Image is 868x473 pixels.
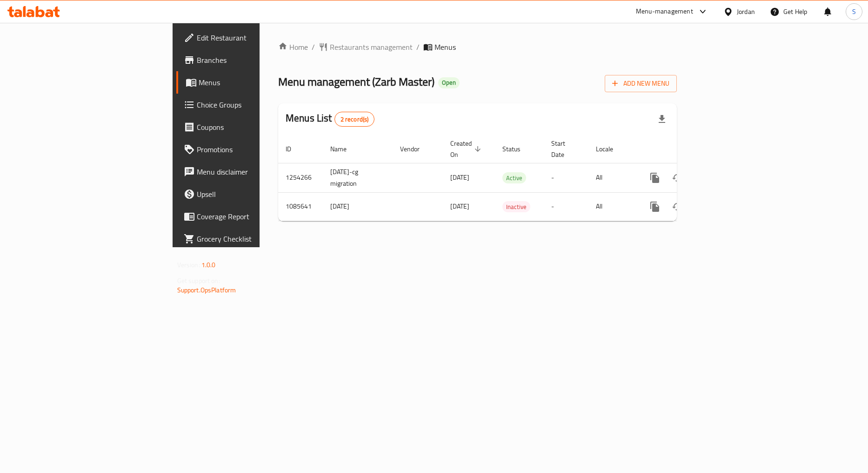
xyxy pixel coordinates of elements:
[278,135,741,221] table: enhanced table
[450,200,469,212] span: [DATE]
[502,173,526,183] span: Active
[286,143,303,155] span: ID
[438,77,460,88] div: Open
[199,77,310,88] span: Menus
[588,192,636,221] td: All
[544,192,588,221] td: -
[330,143,359,155] span: Name
[177,275,220,287] span: Get support on:
[450,171,469,183] span: [DATE]
[177,259,200,271] span: Version:
[605,75,677,92] button: Add New Menu
[612,78,669,89] span: Add New Menu
[544,163,588,192] td: -
[201,259,216,271] span: 1.0.0
[651,108,673,130] div: Export file
[319,41,413,53] a: Restaurants management
[197,211,310,222] span: Coverage Report
[636,135,741,163] th: Actions
[197,99,310,110] span: Choice Groups
[278,71,434,92] span: Menu management ( Zarb Master )
[278,41,677,53] nav: breadcrumb
[666,196,688,218] button: Change Status
[176,161,318,183] a: Menu disclaimer
[852,7,856,17] span: S
[502,202,530,212] span: Inactive
[551,138,577,160] span: Start Date
[197,32,310,43] span: Edit Restaurant
[176,71,318,94] a: Menus
[176,94,318,116] a: Choice Groups
[596,143,625,155] span: Locale
[334,112,375,127] div: Total records count
[176,205,318,228] a: Coverage Report
[323,163,393,192] td: [DATE]-cg migration
[286,111,374,127] h2: Menus List
[644,167,666,189] button: more
[176,27,318,49] a: Edit Restaurant
[197,233,310,244] span: Grocery Checklist
[197,166,310,177] span: Menu disclaimer
[737,7,755,17] div: Jordan
[323,192,393,221] td: [DATE]
[502,143,533,155] span: Status
[438,79,460,87] span: Open
[197,122,310,133] span: Coupons
[502,201,530,212] div: Inactive
[176,49,318,71] a: Branches
[644,196,666,218] button: more
[197,144,310,155] span: Promotions
[450,138,484,160] span: Created On
[197,54,310,66] span: Branches
[176,138,318,161] a: Promotions
[177,284,236,296] a: Support.OpsPlatform
[588,163,636,192] td: All
[176,183,318,205] a: Upsell
[330,41,413,53] span: Restaurants management
[434,41,456,53] span: Menus
[400,143,432,155] span: Vendor
[666,167,688,189] button: Change Status
[335,115,374,124] span: 2 record(s)
[636,6,693,17] div: Menu-management
[416,41,420,53] li: /
[176,228,318,250] a: Grocery Checklist
[197,189,310,200] span: Upsell
[176,116,318,138] a: Coupons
